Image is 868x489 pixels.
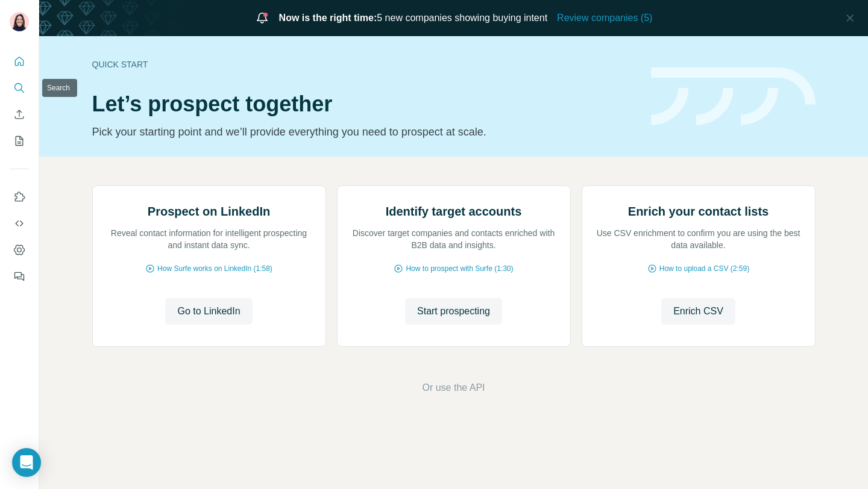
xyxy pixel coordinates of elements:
button: Enrich CSV [10,104,29,125]
span: How to upload a CSV (2:59) [659,263,749,274]
h1: Let’s prospect together [92,92,637,116]
h2: Enrich your contact lists [628,203,769,220]
button: Quick start [10,51,29,72]
img: banner [651,67,816,126]
div: Quick start [92,58,637,70]
h2: Identify target accounts [386,203,522,220]
span: Go to LinkedIn [177,304,240,319]
span: Enrich CSV [673,304,723,319]
span: 5 new companies showing buying intent [279,11,548,25]
span: How to prospect with Surfe (1:30) [406,263,513,274]
div: Open Intercom Messenger [12,448,41,477]
button: Start prospecting [405,298,502,325]
span: How Surfe works on LinkedIn (1:58) [157,263,272,274]
span: Now is the right time: [279,13,377,23]
span: Start prospecting [417,304,490,319]
p: Reveal contact information for intelligent prospecting and instant data sync. [105,227,313,251]
button: Review companies (5) [557,11,652,25]
button: Enrich CSV [661,298,735,325]
img: Avatar [10,12,29,31]
p: Pick your starting point and we’ll provide everything you need to prospect at scale. [92,123,637,140]
button: Go to LinkedIn [165,298,252,325]
button: Search [10,77,29,99]
button: My lists [10,130,29,152]
button: Use Surfe API [10,213,29,234]
p: Use CSV enrichment to confirm you are using the best data available. [594,227,803,251]
p: Discover target companies and contacts enriched with B2B data and insights. [350,227,558,251]
button: Use Surfe on LinkedIn [10,186,29,208]
button: Dashboard [10,239,29,261]
h2: Prospect on LinkedIn [148,203,270,220]
button: Or use the API [422,381,485,395]
button: Feedback [10,266,29,287]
